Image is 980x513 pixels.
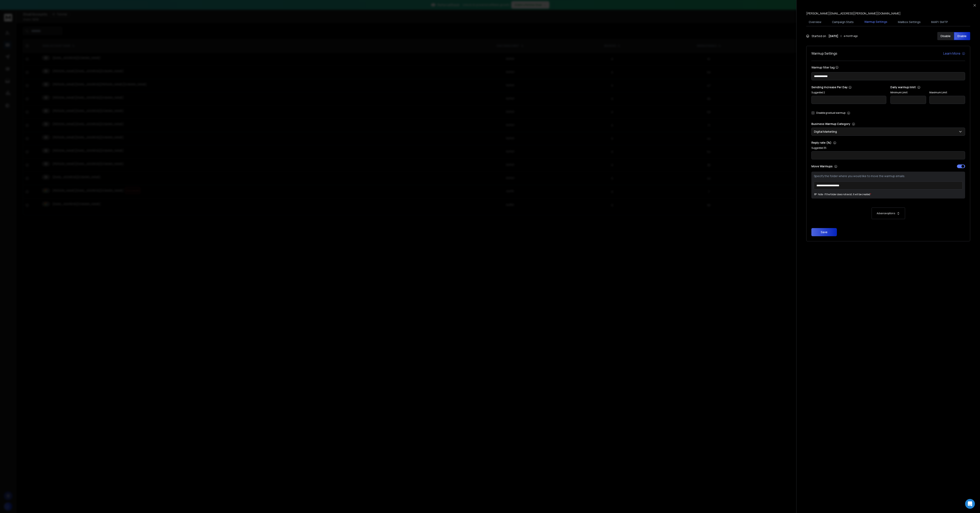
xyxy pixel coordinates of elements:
[806,34,858,38] div: Started on
[811,141,965,145] p: Reply rate (%)
[937,32,970,40] button: DisableEnable
[844,34,858,38] span: a month ago
[814,193,824,196] span: Note:
[811,164,887,168] p: Move Warmups
[824,193,870,196] p: If the folder does not exist, it will be created
[814,130,839,134] p: Digital Marketing
[830,18,856,26] button: Campaign Stats
[841,34,841,38] span: |
[929,91,965,94] label: Maximum Limit
[862,17,890,27] button: Warmup Settings
[815,207,961,219] button: Advance options
[806,11,901,15] p: [PERSON_NAME][EMAIL_ADDRESS][PERSON_NAME][DOMAIN_NAME]
[829,34,838,38] strong: [DATE]
[811,122,965,126] p: Business Warmup Category
[814,174,963,178] p: Specify the folder where you would like to move the warmup emails.
[811,228,837,236] button: Save
[811,91,886,94] p: Suggested 2
[811,146,965,150] p: Suggested 35
[890,91,926,94] label: Minimum Limit
[811,51,837,56] h1: Warmup Settings
[929,18,950,26] button: IMAP/ SMTP
[811,85,886,89] p: Sending Increase Per Day
[943,51,965,56] a: Learn More
[895,18,923,26] button: Mailbox Settings
[811,66,965,69] label: Warmup filter tag
[816,111,845,115] label: Disable gradual warmup
[965,499,975,509] div: Open Intercom Messenger
[877,212,895,215] p: Advance options
[937,32,954,40] button: Disable
[954,32,970,40] button: Enable
[806,18,824,26] button: Overview
[890,85,965,89] p: Daily warmup limit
